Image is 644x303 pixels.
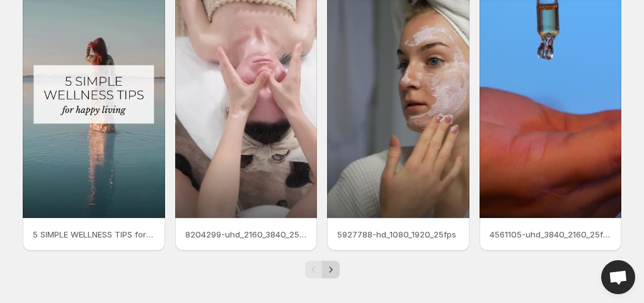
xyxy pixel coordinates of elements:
p: 8204299-uhd_2160_3840_25fps [185,228,308,241]
button: Next [322,261,340,278]
nav: Pagination [305,261,340,278]
p: 5 SIMPLE WELLNESS TIPS for Happy Living 1 Start Your Day with Water Hydrate to energize your body... [33,228,155,241]
a: Open chat [601,260,635,294]
p: 4561105-uhd_3840_2160_25fps [490,228,612,241]
p: 5927788-hd_1080_1920_25fps [337,228,459,241]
